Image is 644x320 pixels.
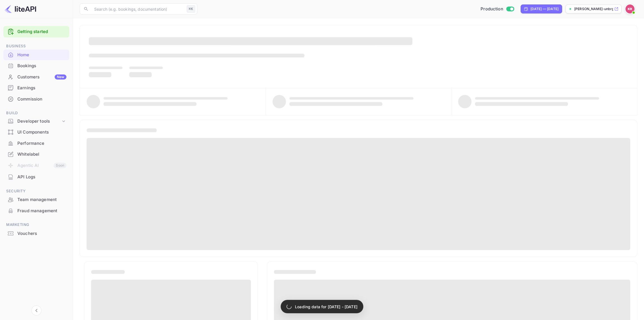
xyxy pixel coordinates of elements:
a: Team management [3,194,69,205]
a: Commission [3,94,69,104]
a: Vouchers [3,228,69,239]
div: Earnings [3,83,69,94]
button: Collapse navigation [31,305,41,316]
a: Performance [3,138,69,148]
a: Whitelabel [3,149,69,159]
div: Earnings [17,85,66,91]
div: Commission [3,94,69,105]
div: Bookings [17,63,66,69]
div: Whitelabel [17,151,66,158]
div: Vouchers [3,228,69,239]
div: API Logs [17,174,66,180]
div: Fraud management [17,208,66,214]
a: Getting started [17,29,66,35]
div: Switch to Sandbox mode [478,6,516,12]
div: Developer tools [17,118,61,125]
img: LiteAPI logo [4,4,36,13]
div: ⌘K [187,5,195,13]
a: API Logs [3,172,69,182]
div: Whitelabel [3,149,69,160]
a: Fraud management [3,205,69,216]
span: Production [481,6,503,12]
p: [PERSON_NAME]-unbrg.[PERSON_NAME]... [574,6,613,11]
div: [DATE] — [DATE] [530,6,558,11]
div: Developer tools [3,116,69,126]
div: Fraud management [3,205,69,216]
input: Search (e.g. bookings, documentation) [91,3,184,15]
a: Home [3,50,69,60]
div: Vouchers [17,230,66,237]
img: Kobus Roux [625,4,634,13]
div: Getting started [3,26,69,38]
div: Click to change the date range period [521,4,562,13]
div: Commission [17,96,66,102]
div: Home [3,50,69,60]
p: Loading data for [DATE] - [DATE] [295,304,357,310]
span: Business [3,43,69,49]
span: Security [3,188,69,194]
span: Build [3,110,69,116]
div: Team management [17,197,66,203]
a: CustomersNew [3,72,69,82]
div: CustomersNew [3,72,69,83]
div: New [55,74,66,80]
div: UI Components [3,127,69,138]
div: Performance [3,138,69,149]
div: Home [17,52,66,58]
a: Bookings [3,60,69,71]
div: Customers [17,74,66,80]
div: Team management [3,194,69,205]
span: Marketing [3,222,69,228]
div: Bookings [3,60,69,71]
a: UI Components [3,127,69,137]
a: Earnings [3,83,69,93]
div: Performance [17,140,66,147]
div: UI Components [17,129,66,136]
